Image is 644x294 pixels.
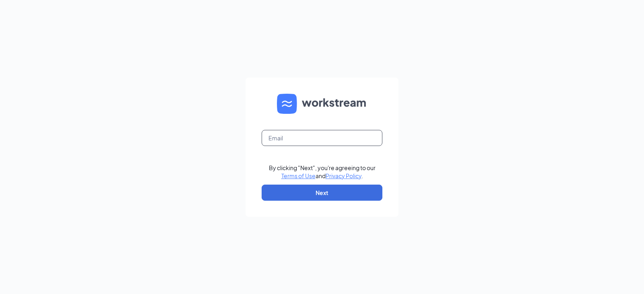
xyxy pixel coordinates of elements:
button: Next [262,185,382,201]
div: By clicking "Next", you're agreeing to our and . [269,164,376,180]
img: WS logo and Workstream text [277,94,367,114]
a: Privacy Policy [326,172,361,179]
a: Terms of Use [281,172,316,179]
input: Email [262,130,382,146]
